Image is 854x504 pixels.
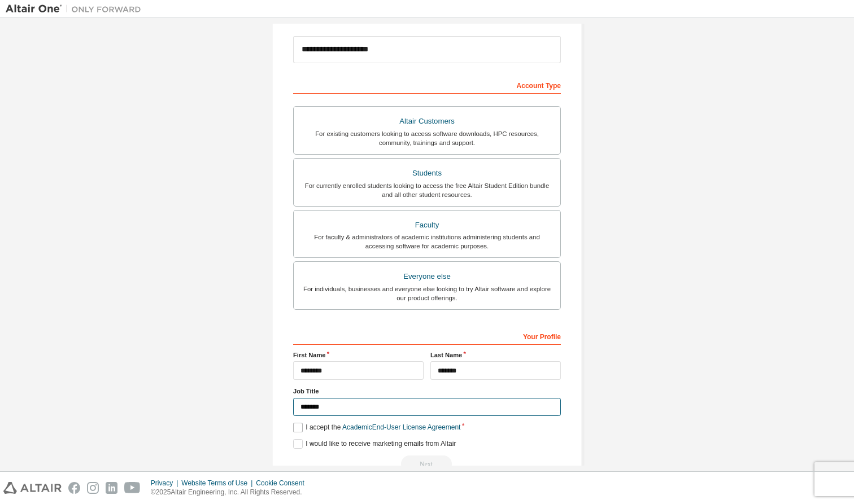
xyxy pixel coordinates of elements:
[256,479,311,488] div: Cookie Consent
[300,233,554,251] div: For faculty & administrators of academic institutions administering students and accessing softwa...
[293,439,456,449] label: I would like to receive marketing emails from Altair
[300,181,554,199] div: For currently enrolled students looking to access the free Altair Student Edition bundle and all ...
[293,455,561,472] div: Read and acccept EULA to continue
[300,129,554,147] div: For existing customers looking to access software downloads, HPC resources, community, trainings ...
[151,488,311,497] p: © 2025 Altair Engineering, Inc. All Rights Reserved.
[300,165,554,181] div: Students
[106,482,117,494] img: linkedin.svg
[300,113,554,129] div: Altair Customers
[300,269,554,284] div: Everyone else
[342,423,460,431] a: Academic End-User License Agreement
[124,482,141,494] img: youtube.svg
[430,350,561,360] label: Last Name
[87,482,99,494] img: instagram.svg
[6,3,147,15] img: Altair One
[181,479,256,488] div: Website Terms of Use
[300,217,554,233] div: Faculty
[293,350,424,360] label: First Name
[293,387,561,396] label: Job Title
[68,482,80,494] img: facebook.svg
[3,482,62,494] img: altair_logo.svg
[151,479,181,488] div: Privacy
[293,423,460,432] label: I accept the
[293,76,561,94] div: Account Type
[300,284,554,303] div: For individuals, businesses and everyone else looking to try Altair software and explore our prod...
[293,327,561,345] div: Your Profile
